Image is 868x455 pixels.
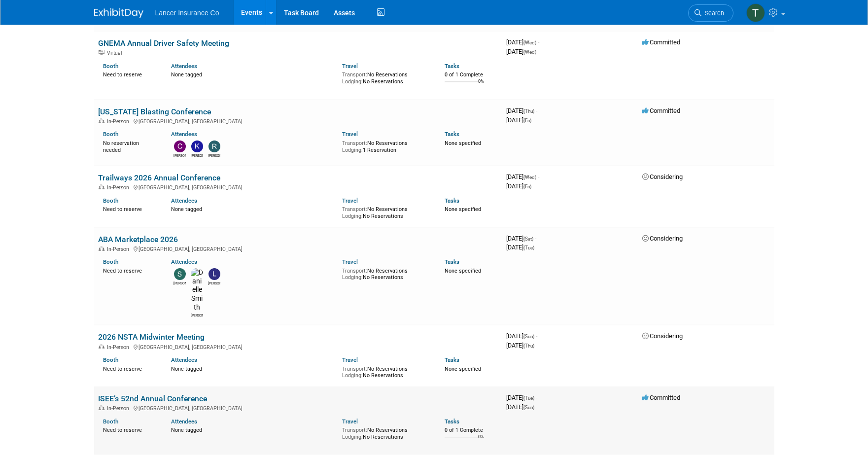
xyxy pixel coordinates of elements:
a: Tasks [445,63,459,70]
a: [US_STATE] Blasting Conference [98,107,211,116]
span: (Fri) [523,118,531,123]
span: [DATE] [506,38,539,46]
span: [DATE] [506,173,539,180]
div: Kim Castle [191,152,203,158]
a: 2026 NSTA Midwinter Meeting [98,332,205,342]
span: In-Person [107,246,132,252]
span: Committed [642,107,680,114]
span: None specified [445,206,481,212]
span: Considering [642,332,683,340]
span: Transport: [342,206,367,212]
a: Attendees [171,258,197,265]
a: Tasks [445,197,459,204]
a: Attendees [171,131,197,138]
span: - [535,235,536,242]
a: Tasks [445,418,459,425]
img: Leslie Neverson-Drake [208,268,220,280]
span: (Thu) [523,343,534,349]
div: Need to reserve [103,266,157,275]
span: None specified [445,268,481,274]
span: - [538,173,539,180]
span: Transport: [342,268,367,274]
div: No Reservations 1 Reservation [342,138,430,153]
span: - [536,107,537,114]
a: Travel [342,258,358,265]
img: Steven O'Shea [174,268,186,280]
span: [DATE] [506,182,531,190]
div: None tagged [171,70,335,78]
a: Search [688,4,733,22]
div: No reservation needed [103,138,157,153]
div: No Reservations No Reservations [342,425,430,440]
a: Booth [103,63,118,70]
span: [DATE] [506,244,534,251]
span: - [538,38,539,46]
span: Search [701,9,724,17]
span: Lancer Insurance Co [155,9,219,17]
span: [DATE] [506,394,537,401]
a: Booth [103,131,118,138]
span: (Wed) [523,40,536,45]
span: [DATE] [506,48,536,55]
div: Charline Pollard [174,152,186,158]
span: [DATE] [506,403,534,411]
span: Committed [642,38,680,46]
a: ABA Marketplace 2026 [98,235,178,244]
span: In-Person [107,405,132,412]
a: Booth [103,258,118,265]
span: (Tue) [523,395,534,401]
div: [GEOGRAPHIC_DATA], [GEOGRAPHIC_DATA] [98,343,498,350]
td: 0% [478,434,484,448]
a: Travel [342,356,358,363]
span: (Wed) [523,175,536,180]
a: Attendees [171,418,197,425]
div: No Reservations No Reservations [342,70,430,85]
span: Lodging: [342,274,363,280]
a: Tasks [445,356,459,363]
img: ExhibitDay [94,8,143,18]
span: (Thu) [523,108,534,114]
span: Considering [642,235,683,242]
span: Lodging: [342,147,363,153]
a: Travel [342,197,358,204]
a: Trailways 2026 Annual Conference [98,173,220,182]
a: ISEE’s 52nd Annual Conference [98,394,207,403]
a: Booth [103,418,118,425]
div: None tagged [171,204,335,213]
span: Lodging: [342,78,363,85]
a: GNEMA Annual Driver Safety Meeting [98,38,229,48]
div: 0 of 1 Complete [445,427,498,434]
div: [GEOGRAPHIC_DATA], [GEOGRAPHIC_DATA] [98,183,498,191]
a: Attendees [171,356,197,363]
span: Lodging: [342,434,363,440]
div: Danielle Smith [191,312,203,318]
span: Considering [642,173,683,180]
img: Danielle Smith [191,268,203,312]
div: Need to reserve [103,364,157,373]
img: In-Person Event [99,246,104,251]
div: No Reservations No Reservations [342,204,430,219]
td: 0% [478,79,484,92]
img: In-Person Event [99,405,104,410]
span: Transport: [342,366,367,372]
img: Charline Pollard [174,140,186,152]
span: None specified [445,140,481,146]
a: Booth [103,356,118,363]
span: In-Person [107,118,132,125]
span: (Sat) [523,236,533,242]
div: No Reservations No Reservations [342,266,430,281]
a: Travel [342,418,358,425]
div: No Reservations No Reservations [342,364,430,379]
div: Leslie Neverson-Drake [208,280,220,286]
span: (Tue) [523,245,534,250]
div: Steven O'Shea [174,280,186,286]
div: None tagged [171,425,335,434]
span: Transport: [342,427,367,433]
span: [DATE] [506,342,534,349]
div: None tagged [171,364,335,373]
a: Tasks [445,131,459,138]
div: [GEOGRAPHIC_DATA], [GEOGRAPHIC_DATA] [98,245,498,252]
a: Travel [342,131,358,138]
a: Attendees [171,63,197,70]
span: Transport: [342,71,367,78]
